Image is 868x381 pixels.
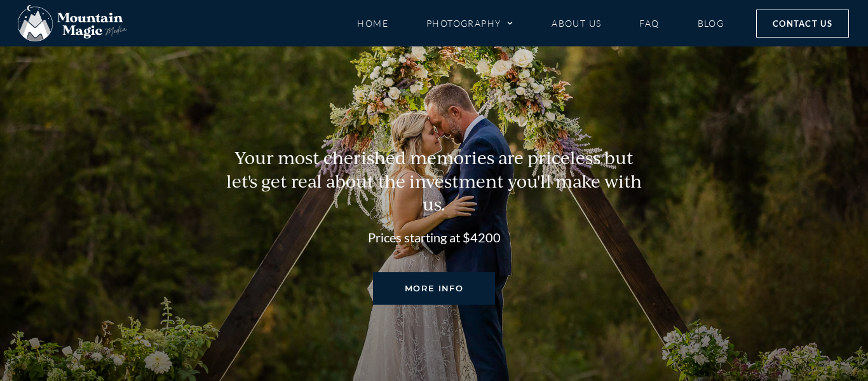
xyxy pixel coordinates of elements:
h1: Your most cherished memories are priceless but let's get real about the investment you'll make wi... [218,146,650,215]
a: Contact Us [756,10,849,38]
nav: Menu [357,12,724,34]
img: Mountain Magic Media photography logo Crested Butte Photographer [18,5,127,42]
b: Prices starting at $4200 [368,230,501,245]
a: FAQ [639,12,659,34]
span: MORE INFO [405,281,463,296]
a: About Us [552,12,601,34]
span: Contact Us [773,17,832,31]
a: Photography [426,12,513,34]
a: MORE INFO [373,272,495,305]
a: Blog [698,12,724,34]
a: Home [357,12,388,34]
